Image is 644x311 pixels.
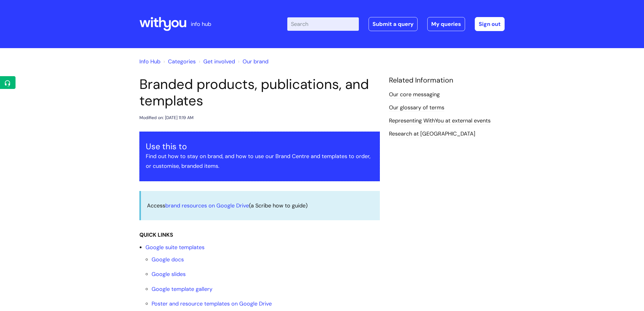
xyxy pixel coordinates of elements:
[139,231,173,239] strong: QUICK LINKS
[191,19,211,29] p: info hub
[236,57,268,66] li: Our brand
[389,104,444,112] a: Our glossary of terms
[475,17,505,31] a: Sign out
[427,17,465,31] a: My queries
[139,76,380,109] h1: Branded products, publications, and templates
[152,285,212,293] a: Google template gallery
[152,256,184,263] a: Google docs
[152,270,186,278] a: Google slides
[243,58,268,65] a: Our brand
[197,57,235,66] li: Get involved
[168,58,196,65] a: Categories
[165,202,249,209] a: brand resources on Google Drive
[139,58,160,65] a: Info Hub
[203,58,235,65] a: Get involved
[146,151,373,171] p: Find out how to stay on brand, and how to use our Brand Centre and templates to order, or customi...
[389,117,491,125] a: Representing WithYou at external events
[145,244,205,251] a: Google suite templates
[147,201,374,210] p: Access (a Scribe how to guide)
[146,142,373,151] h3: Use this to
[139,114,194,122] div: Modified on: [DATE] 11:19 AM
[389,130,475,138] a: Research at [GEOGRAPHIC_DATA]
[287,17,359,31] input: Search
[369,17,418,31] a: Submit a query
[162,57,196,66] li: Solution home
[152,300,272,307] a: Poster and resource templates on Google Drive
[287,17,505,31] div: | -
[389,91,440,99] a: Our core messaging
[389,76,505,85] h4: Related Information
